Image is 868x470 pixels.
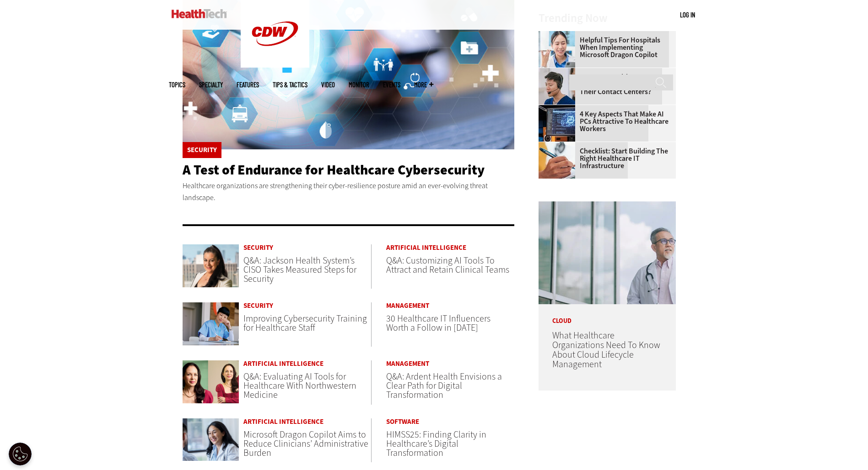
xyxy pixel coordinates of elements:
img: Connie Barrera [183,244,239,287]
a: How Can Healthcare Organizations Reimagine Their Contact Centers? [539,74,670,95]
a: Q&A: Evaluating AI Tools for Healthcare With Northwestern Medicine [243,370,356,401]
a: Security [187,147,217,153]
a: Management [386,360,514,367]
a: Artificial Intelligence [243,418,371,425]
img: Person with a clipboard checking a list [539,142,575,179]
a: Security [243,302,371,309]
img: Home [172,9,227,18]
a: Q&A: Customizing AI Tools To Attract and Retain Clinical Teams [386,254,509,276]
img: doctor in front of clouds and reflective building [539,201,676,304]
a: Software [386,418,514,425]
p: Cloud [539,304,676,324]
a: Tips & Tactics [273,81,307,88]
a: 30 Healthcare IT Influencers Worth a Follow in [DATE] [386,312,491,334]
a: Events [383,81,400,88]
a: MonITor [349,81,369,88]
a: Person with a clipboard checking a list [539,142,580,149]
a: Improving Cybersecurity Training for Healthcare Staff [243,312,367,334]
a: Checklist: Start Building the Right Healthcare IT Infrastructure [539,148,670,169]
p: Healthcare organizations are strengthening their cyber-resilience posture amid an ever-evolving t... [183,180,515,203]
span: More [414,81,433,88]
a: CDW [241,60,309,70]
a: Q&A: Ardent Health Envisions a Clear Path for Digital Transformation [386,370,502,401]
a: 4 Key Aspects That Make AI PCs Attractive to Healthcare Workers [539,111,670,132]
a: Desktop monitor with brain AI concept [539,105,580,112]
a: Video [321,81,335,88]
div: User menu [680,10,695,20]
a: Management [386,302,514,309]
a: Log in [680,11,695,19]
button: Open Preferences [9,443,32,465]
a: Artificial Intelligence [386,244,514,251]
a: Artificial Intelligence [243,360,371,367]
a: Healthcare contact center [539,68,580,75]
a: What Healthcare Organizations Need To Know About Cloud Lifecycle Management [552,329,660,370]
a: Security [243,244,371,251]
img: Doctor conversing with patient [183,418,239,461]
a: HIMSS25: Finding Clarity in Healthcare’s Digital Transformation [386,428,486,459]
img: Healthcare contact center [539,68,575,105]
div: Cookie Settings [9,443,32,465]
img: Hannah Koczka [183,360,239,403]
a: A Test of Endurance for Healthcare Cybersecurity [183,161,485,179]
span: Topics [169,81,185,88]
img: Desktop monitor with brain AI concept [539,105,575,142]
img: nurse studying on computer [183,302,239,345]
a: Features [237,81,259,88]
a: Q&A: Jackson Health System’s CISO Takes Measured Steps for Security [243,254,356,285]
span: Specialty [199,81,223,88]
a: Microsoft Dragon Copilot Aims to Reduce Clinicians’ Administrative Burden [243,428,368,459]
